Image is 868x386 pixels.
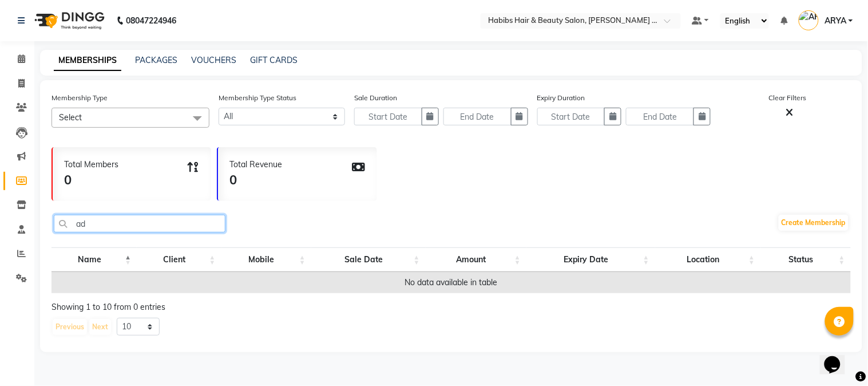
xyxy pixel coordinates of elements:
span: ARYA [825,15,846,27]
input: End Date [443,108,512,125]
input: Search by customer or mobile [54,215,225,233]
a: PACKAGES [135,55,177,65]
button: Previous [53,319,87,335]
a: GIFT CARDS [250,55,298,65]
a: Create Membership [779,215,849,231]
input: Start Date [537,108,605,125]
button: Next [89,319,111,335]
th: Name: activate to sort column descending [51,247,137,272]
input: End Date [626,108,694,125]
label: Membership Type Status [219,93,296,103]
label: Sale Duration [354,93,397,103]
div: 0 [229,171,282,190]
div: 0 [64,171,118,190]
img: logo [29,5,108,37]
iframe: chat widget [820,340,857,375]
input: Start Date [354,108,422,125]
th: Location: activate to sort column ascending [655,247,761,272]
div: Total Revenue [229,159,282,171]
a: MEMBERSHIPS [54,50,121,71]
a: VOUCHERS [191,55,236,65]
span: Select [59,112,82,123]
th: Mobile: activate to sort column ascending [221,247,311,272]
td: No data available in table [51,272,851,293]
th: Sale Date: activate to sort column ascending [311,247,426,272]
div: Total Members [64,159,118,171]
img: ARYA [799,10,819,30]
div: Showing 1 to 10 from 0 entries [51,301,851,313]
th: Status: activate to sort column ascending [761,247,851,272]
label: Clear Filters [769,93,807,103]
th: Expiry Date: activate to sort column ascending [526,247,655,272]
b: 08047224946 [126,5,176,37]
th: Client: activate to sort column ascending [137,247,221,272]
th: Amount: activate to sort column ascending [426,247,527,272]
label: Expiry Duration [537,93,585,103]
label: Membership Type [51,93,108,103]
